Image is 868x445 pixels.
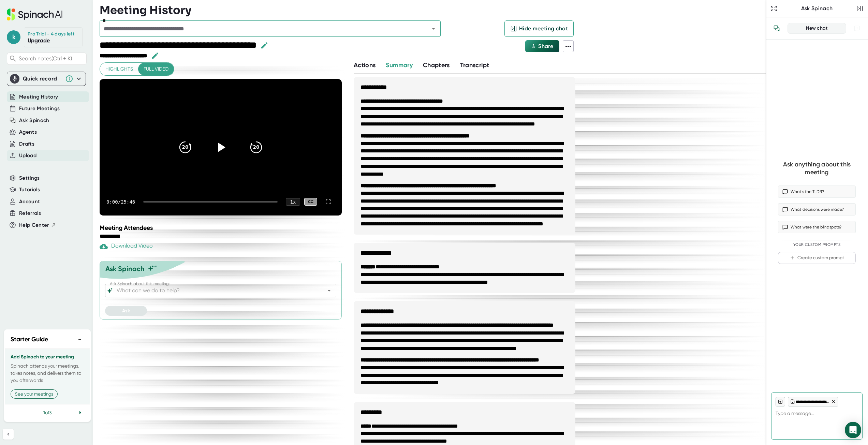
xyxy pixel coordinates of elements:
button: Full video [138,63,174,75]
a: Upgrade [28,37,50,44]
span: Summary [386,61,412,69]
div: Meeting Attendees [100,224,345,232]
h3: Add Spinach to your meeting [11,354,84,360]
button: Settings [19,174,40,182]
button: Meeting History [19,93,58,101]
button: Chapters [423,61,450,70]
button: Collapse sidebar [3,429,14,440]
div: New chat [792,25,842,31]
p: Spinach attends your meetings, takes notes, and delivers them to you afterwards [11,362,84,384]
span: Highlights [105,65,133,73]
button: What decisions were made? [778,203,856,216]
div: 0:00 / 25:46 [106,199,135,205]
button: What’s the TLDR? [778,186,856,198]
button: Expand to Ask Spinach page [769,4,779,13]
span: Share [538,43,553,49]
input: What can we do to help? [115,286,314,295]
button: Help Center [19,221,56,229]
div: Your Custom Prompts [778,242,856,247]
button: Create custom prompt [778,252,856,264]
div: Ask anything about this meeting [778,161,856,176]
button: Open [324,286,334,295]
span: Help Center [19,221,49,229]
div: Pro Trial - 4 days left [28,31,74,37]
button: Share [525,40,559,52]
span: Ask [122,308,130,314]
button: − [75,335,84,344]
button: What were the blindspots? [778,221,856,233]
button: Referrals [19,209,41,217]
span: Transcript [460,61,489,69]
button: Transcript [460,61,489,70]
div: Ask Spinach [779,5,855,12]
button: Hide meeting chat [504,20,574,37]
span: 1 of 3 [43,410,52,415]
div: Open Intercom Messenger [845,422,861,438]
button: Open [429,24,438,33]
button: Future Meetings [19,105,60,113]
span: Search notes (Ctrl + K) [19,55,85,62]
div: Paid feature [100,242,153,251]
button: Agents [19,128,37,136]
button: See your meetings [11,389,58,399]
span: Actions [354,61,376,69]
h2: Starter Guide [11,335,48,344]
span: Chapters [423,61,450,69]
div: Quick record [23,75,62,82]
button: Highlights [100,63,138,75]
span: k [7,30,20,44]
button: Upload [19,152,36,160]
span: Hide meeting chat [519,25,568,33]
button: Close conversation sidebar [855,4,865,13]
button: View conversation history [770,21,783,35]
button: Ask [105,306,147,316]
h3: Meeting History [100,4,191,17]
div: Quick record [10,72,83,86]
button: Tutorials [19,186,40,194]
div: 1 x [286,198,300,206]
button: Summary [386,61,412,70]
button: Account [19,198,40,206]
button: Drafts [19,140,34,148]
div: CC [304,198,317,206]
span: Full video [144,65,168,73]
button: Ask Spinach [19,117,49,124]
div: Ask Spinach [105,265,145,273]
button: Actions [354,61,376,70]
